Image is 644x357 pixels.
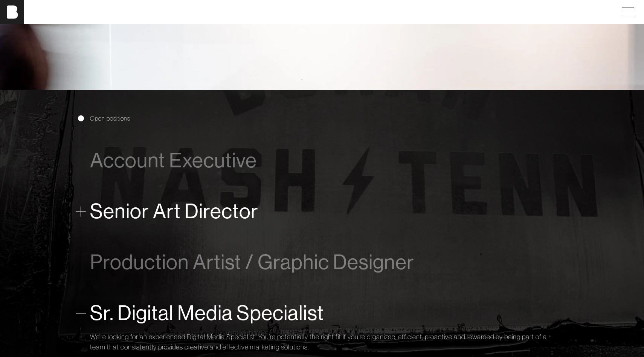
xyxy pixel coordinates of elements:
span: Account Executive [90,149,257,172]
span: Sr. Digital Media Specialist [90,302,324,325]
span: Senior Art Director [90,200,258,223]
span: Open positions [90,114,130,123]
span: Production Artist / Graphic Designer [90,251,414,274]
p: We’re looking for an experienced Digital Media Specialist. You’re potentially the right fit if yo... [90,332,554,352]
